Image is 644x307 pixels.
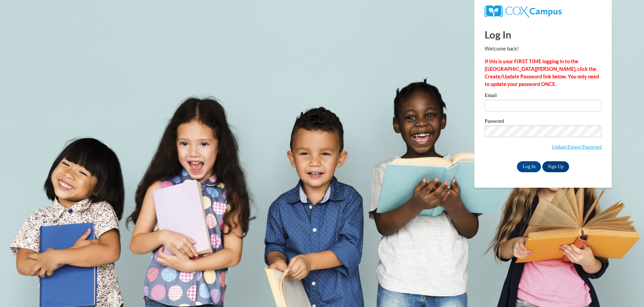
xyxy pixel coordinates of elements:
label: Email [485,93,601,100]
strong: If this is your FIRST TIME logging in to the [GEOGRAPHIC_DATA][PERSON_NAME], click the Create/Upd... [485,58,599,87]
h1: Log In [485,28,601,42]
input: Log In [517,161,541,172]
img: COX Campus [485,5,561,18]
p: Welcome back! [485,45,601,53]
label: Password [485,119,601,125]
a: Update/Forgot Password [552,144,601,150]
a: Sign Up [542,161,569,172]
a: COX Campus [485,8,561,14]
